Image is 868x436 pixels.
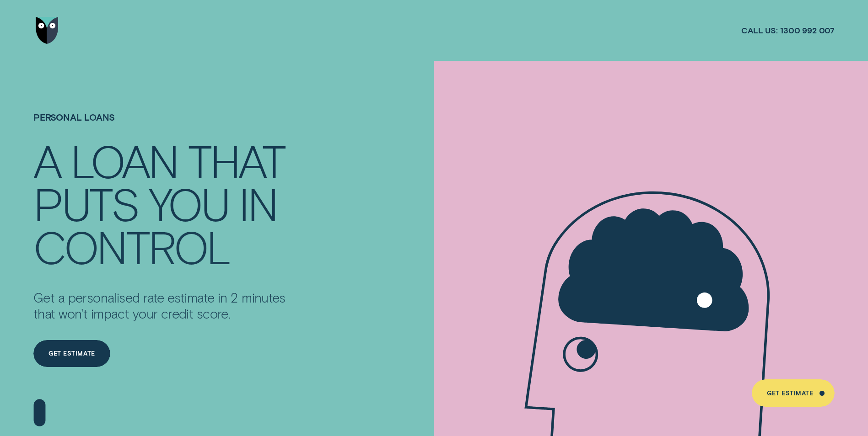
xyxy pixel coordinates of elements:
div: PUTS [33,182,138,225]
div: YOU [149,182,229,225]
a: Call us:1300 992 007 [741,25,835,36]
div: IN [239,182,277,225]
span: Call us: [741,25,778,36]
img: Wisr [36,17,59,44]
p: Get a personalised rate estimate in 2 minutes that won't impact your credit score. [33,289,297,322]
a: Get Estimate [752,379,835,407]
div: A [33,139,60,182]
a: Get Estimate [33,340,110,367]
span: 1300 992 007 [780,25,835,36]
div: LOAN [70,139,178,182]
h4: A LOAN THAT PUTS YOU IN CONTROL [33,139,297,266]
div: CONTROL [33,225,230,268]
div: THAT [188,139,285,182]
h1: Wisr Personal Loans [33,112,297,140]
